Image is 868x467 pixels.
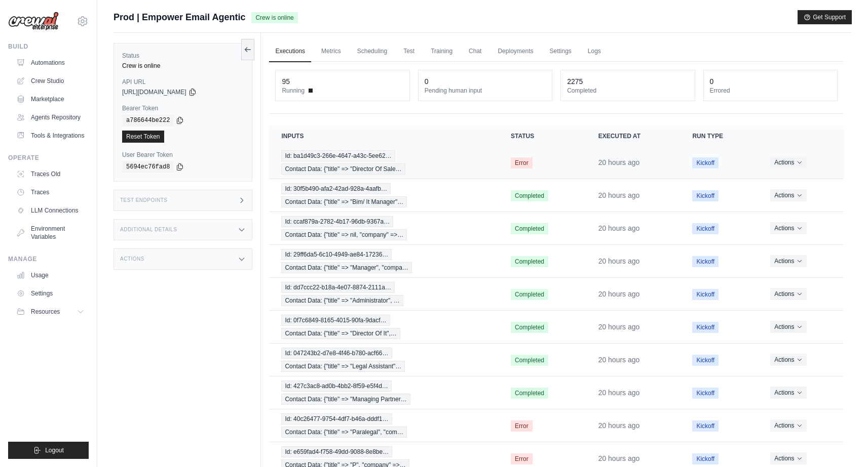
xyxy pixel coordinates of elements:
span: Logout [45,446,64,454]
span: Kickoff [692,157,719,168]
span: Prod | Empower Email Agentic [114,10,245,24]
a: Traces Old [12,166,89,182]
time: September 22, 2025 at 12:38 PDT [598,389,640,397]
div: 0 [710,76,714,87]
a: Automations [12,55,89,71]
span: Kickoff [692,256,719,267]
span: Contact Data: {"title" => "Legal Assistant"… [281,361,405,372]
button: Actions for execution [770,222,806,234]
a: Logs [582,41,607,62]
a: Test [397,41,421,62]
h3: Actions [120,256,144,262]
dt: Errored [710,87,831,95]
span: Crew is online [251,12,297,23]
span: Id: 427c3ac8-ad0b-4bb2-8f59-e5f4d… [281,380,391,392]
a: Usage [12,267,89,283]
a: Deployments [492,41,539,62]
label: Status [122,52,244,60]
div: Operate [8,154,89,162]
a: View execution details for Id [281,150,486,175]
dt: Completed [567,87,688,95]
h3: Test Endpoints [120,197,168,203]
button: Actions for execution [770,189,806,201]
a: View execution details for Id [281,380,486,405]
a: View execution details for Id [281,249,486,273]
th: Run Type [680,126,758,146]
span: Resources [31,308,60,316]
time: September 22, 2025 at 12:38 PDT [598,290,640,298]
time: September 22, 2025 at 12:38 PDT [598,158,640,166]
button: Logout [8,442,89,459]
a: Marketplace [12,91,89,107]
time: September 22, 2025 at 12:38 PDT [598,454,640,462]
button: Actions for execution [770,419,806,432]
img: Logo [8,12,59,31]
div: Manage [8,255,89,263]
span: Completed [511,355,548,366]
span: Kickoff [692,453,719,464]
a: View execution details for Id [281,315,486,339]
span: Kickoff [692,190,719,201]
span: Completed [511,190,548,201]
a: Scheduling [351,41,393,62]
span: Kickoff [692,355,719,366]
span: Running [282,87,305,95]
div: 0 [425,76,429,87]
button: Actions for execution [770,452,806,464]
span: Id: ba1d49c3-266e-4647-a43c-5ee62… [281,150,395,161]
label: API URL [122,78,244,86]
th: Inputs [269,126,499,146]
a: Reset Token [122,131,164,143]
a: Metrics [315,41,347,62]
span: Completed [511,256,548,267]
span: [URL][DOMAIN_NAME] [122,88,186,96]
span: Id: 0f7c6849-8165-4015-90fa-9dacf… [281,315,390,326]
time: September 22, 2025 at 12:38 PDT [598,356,640,364]
span: Completed [511,223,548,234]
button: Actions for execution [770,321,806,333]
span: Id: 29ff6da5-6c10-4949-ae84-17236… [281,249,392,260]
span: Completed [511,322,548,333]
code: 5694ec76fad8 [122,161,174,173]
time: September 22, 2025 at 12:38 PDT [598,257,640,265]
span: Error [511,157,533,168]
button: Actions for execution [770,387,806,399]
time: September 22, 2025 at 12:38 PDT [598,323,640,331]
a: Training [425,41,459,62]
span: Id: 047243b2-d7e8-4f46-b780-acf66… [281,348,392,359]
div: Crew is online [122,62,244,70]
span: Contact Data: {"title" => nil, "company" =>… [281,229,407,240]
th: Status [499,126,586,146]
time: September 22, 2025 at 12:38 PDT [598,191,640,199]
a: Tools & Integrations [12,128,89,144]
a: View execution details for Id [281,282,486,306]
button: Actions for execution [770,156,806,168]
span: Contact Data: {"title" => "Bim/ It Manager"… [281,196,407,207]
span: Id: ccaf879a-2782-4b17-96db-9367a… [281,216,393,227]
span: Id: 30f5b490-afa2-42ad-928a-4aafb… [281,183,391,194]
span: Error [511,453,533,464]
a: Executions [269,41,311,62]
span: Id: 40c26477-9754-4df7-b46a-dddf1… [281,413,392,424]
button: Actions for execution [770,354,806,366]
a: Crew Studio [12,73,89,89]
a: View execution details for Id [281,183,486,207]
label: Bearer Token [122,104,244,112]
div: 2275 [567,76,583,87]
span: Kickoff [692,388,719,399]
span: Contact Data: {"title" => "Paralegal", "com… [281,427,406,438]
a: View execution details for Id [281,216,486,240]
a: Chat [463,41,487,62]
button: Get Support [798,10,852,24]
a: Settings [543,41,577,62]
button: Actions for execution [770,288,806,300]
span: Contact Data: {"title" => "Manager", "compa… [281,262,411,273]
a: Environment Variables [12,221,89,245]
time: September 22, 2025 at 12:38 PDT [598,421,640,430]
button: Actions for execution [770,255,806,267]
span: Completed [511,289,548,300]
dt: Pending human input [425,87,546,95]
span: Contact Data: {"title" => "Director Of Sale… [281,163,405,175]
div: 95 [282,76,290,87]
span: Id: dd7ccc22-b18a-4e07-8874-2111a… [281,282,394,293]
